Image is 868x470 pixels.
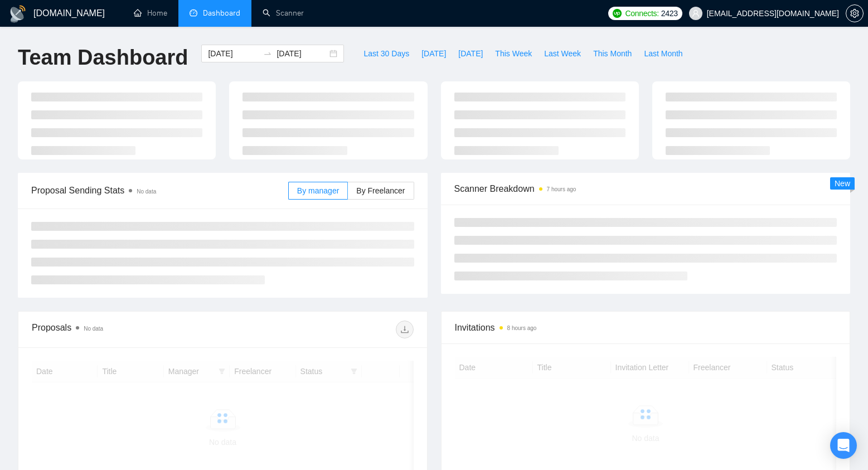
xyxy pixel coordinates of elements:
[454,182,837,196] span: Scanner Breakdown
[452,45,489,62] button: [DATE]
[846,4,864,22] button: setting
[538,45,587,62] button: Last Week
[692,9,700,17] span: user
[421,47,446,60] span: [DATE]
[263,49,272,58] span: swap-right
[661,7,678,20] span: 2423
[203,8,240,18] span: Dashboard
[547,186,576,192] time: 7 hours ago
[208,47,259,60] input: Start date
[846,9,864,18] a: setting
[32,321,222,338] div: Proposals
[357,45,415,62] button: Last 30 Days
[190,9,197,17] span: dashboard
[297,186,339,195] span: By manager
[458,47,483,60] span: [DATE]
[356,186,405,195] span: By Freelancer
[137,188,156,195] span: No data
[415,45,452,62] button: [DATE]
[644,47,682,60] span: Last Month
[846,9,863,18] span: setting
[613,9,622,18] img: upwork-logo.png
[495,47,532,60] span: This Week
[18,45,188,71] h1: Team Dashboard
[830,432,857,459] div: Open Intercom Messenger
[84,326,103,332] span: No data
[587,45,638,62] button: This Month
[134,8,167,18] a: homeHome
[363,47,409,60] span: Last 30 Days
[625,7,658,20] span: Connects:
[593,47,632,60] span: This Month
[9,5,27,23] img: logo
[489,45,538,62] button: This Week
[263,49,272,58] span: to
[638,45,688,62] button: Last Month
[544,47,581,60] span: Last Week
[835,179,850,188] span: New
[263,8,304,18] a: searchScanner
[31,183,288,197] span: Proposal Sending Stats
[455,321,837,335] span: Invitations
[277,47,327,60] input: End date
[507,325,537,331] time: 8 hours ago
